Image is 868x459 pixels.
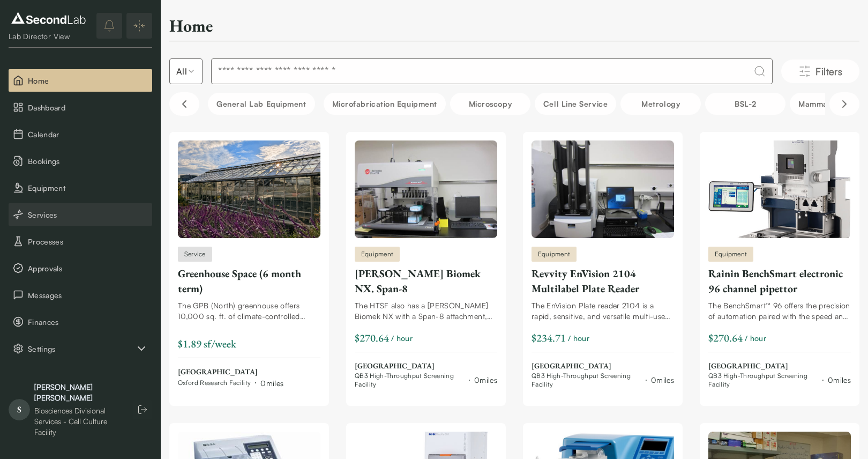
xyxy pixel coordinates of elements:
button: Bookings [9,150,152,172]
span: Equipment [538,249,570,259]
div: The EnVision Plate reader 2104 is a rapid, sensitive, and versatile multi-use plate reader that a... [532,300,674,322]
a: Rainin BenchSmart electronic 96 channel pipettorEquipmentRainin BenchSmart electronic 96 channel ... [708,140,851,389]
button: Messages [9,284,152,306]
div: The BenchSmart™ 96 offers the precision of automation paired with the speed and flexibility of ma... [708,300,851,322]
span: Finances [28,316,148,328]
span: Equipment [715,249,747,259]
div: 0 miles [828,374,851,386]
span: Messages [28,290,148,301]
button: Select listing type [169,58,203,84]
button: Equipment [9,176,152,199]
img: Rainin BenchSmart electronic 96 channel pipettor [708,140,851,238]
div: [PERSON_NAME] [PERSON_NAME] [34,382,122,403]
span: / hour [391,332,413,344]
button: BSL-2 [705,93,785,115]
span: QB3 High-Throughput Screening Facility [708,372,818,389]
h2: Home [169,15,213,36]
span: Dashboard [28,102,148,113]
span: Bookings [28,156,148,167]
span: [GEOGRAPHIC_DATA] [355,361,497,372]
span: Settings [28,343,135,354]
div: 0 miles [260,377,283,389]
div: $234.71 [532,330,566,345]
button: Microfabrication Equipment [324,93,446,115]
img: Beckman-Coulter Biomek NX. Span-8 [355,140,497,238]
button: Dashboard [9,96,152,119]
button: Settings [9,337,152,360]
button: Processes [9,230,152,253]
button: Scroll left [169,92,199,116]
div: Settings sub items [9,337,152,360]
div: The GPB (North) greenhouse offers 10,000 sq. ft. of climate-controlled greenhouse space, shared h... [178,300,320,322]
div: 0 miles [651,374,674,386]
span: / hour [745,332,766,344]
button: Microscopy [450,93,530,115]
a: Revvity EnVision 2104 Multilabel Plate ReaderEquipmentRevvity EnVision 2104 Multilabel Plate Read... [532,140,674,389]
button: Log out [133,400,152,419]
div: $270.64 [708,330,743,345]
button: General Lab equipment [208,93,315,115]
div: The HTSF also has a [PERSON_NAME] Biomek NX with a Span-8 attachment, which means 8 independently... [355,300,497,322]
a: Greenhouse Space (6 month term)ServiceGreenhouse Space (6 month term)The GPB (North) greenhouse o... [178,140,320,389]
div: [PERSON_NAME] Biomek NX. Span-8 [355,266,497,296]
span: Equipment [28,182,148,194]
div: 0 miles [474,374,497,386]
img: Revvity EnVision 2104 Multilabel Plate Reader [532,140,674,238]
span: Home [28,75,148,86]
span: Service [184,249,206,259]
button: Metrology [620,93,701,115]
div: Rainin BenchSmart electronic 96 channel pipettor [708,266,851,296]
button: notifications [96,13,122,39]
span: Processes [28,236,148,247]
div: Biosciences Divisional Services - Cell Culture Facility [34,405,122,438]
button: Home [9,69,152,92]
button: Expand/Collapse sidebar [126,13,152,39]
div: $270.64 [355,330,389,345]
span: [GEOGRAPHIC_DATA] [178,367,284,377]
div: Lab Director View [9,31,88,42]
span: [GEOGRAPHIC_DATA] [532,361,674,372]
button: Scroll right [829,92,859,116]
span: Equipment [361,249,393,259]
a: Beckman-Coulter Biomek NX. Span-8Equipment[PERSON_NAME] Biomek NX. Span-8The HTSF also has a [PER... [355,140,497,389]
div: Greenhouse Space (6 month term) [178,266,320,296]
span: QB3 High-Throughput Screening Facility [532,372,641,389]
span: $1.89 sf/week [178,337,236,351]
button: Approvals [9,257,152,279]
img: Greenhouse Space (6 month term) [178,140,320,238]
div: Revvity EnVision 2104 Multilabel Plate Reader [532,266,674,296]
button: Finances [9,310,152,333]
button: Calendar [9,123,152,145]
span: / hour [568,332,589,344]
span: Approvals [28,263,148,274]
span: Filters [815,64,842,79]
span: Oxford Research Facility [178,379,251,387]
span: QB3 High-Throughput Screening Facility [355,372,465,389]
button: Services [9,203,152,226]
button: Cell line service [535,93,616,115]
img: logo [9,10,88,27]
span: Services [28,209,148,220]
span: Calendar [28,129,148,140]
span: [GEOGRAPHIC_DATA] [708,361,851,372]
span: S [9,399,30,420]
